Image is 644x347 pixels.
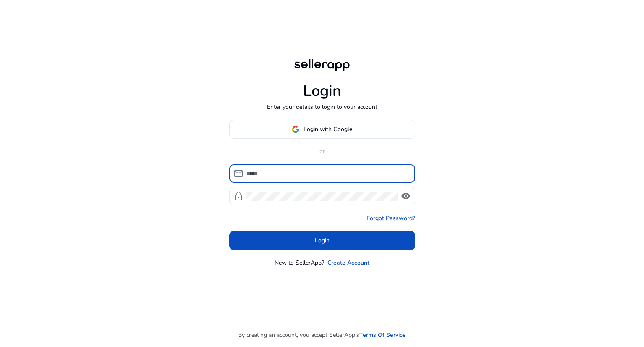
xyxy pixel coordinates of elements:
span: Login with Google [304,125,352,134]
span: lock [234,191,244,201]
button: Login [229,231,415,250]
p: Enter your details to login to your account [267,103,377,111]
a: Terms Of Service [359,331,406,339]
h1: Login [303,82,341,100]
span: visibility [401,191,411,201]
span: Login [315,236,330,245]
button: Login with Google [229,120,415,139]
p: New to SellerApp? [275,258,324,267]
span: mail [234,168,244,179]
img: google-logo.svg [292,126,299,133]
a: Create Account [327,258,369,267]
p: or [229,147,415,156]
a: Forgot Password? [366,214,415,223]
